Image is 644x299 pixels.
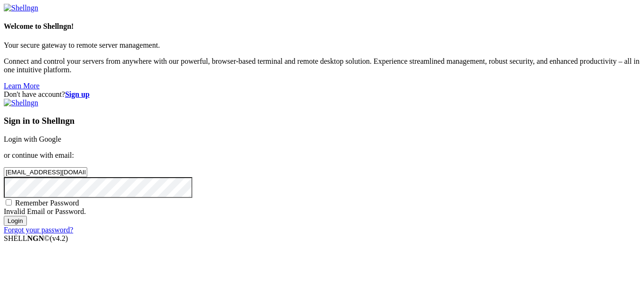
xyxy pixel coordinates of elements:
b: NGN [27,234,44,242]
span: Remember Password [15,199,79,207]
span: 4.2.0 [50,234,68,242]
span: SHELL © [4,234,68,242]
a: Login with Google [4,135,61,143]
p: or continue with email: [4,151,640,160]
input: Email address [4,167,87,177]
div: Invalid Email or Password. [4,207,640,216]
p: Your secure gateway to remote server management. [4,41,640,50]
p: Connect and control your servers from anywhere with our powerful, browser-based terminal and remo... [4,57,640,74]
a: Forgot your password? [4,226,73,234]
a: Sign up [65,90,90,98]
input: Login [4,216,27,226]
a: Learn More [4,82,40,90]
div: Don't have account? [4,90,640,99]
h4: Welcome to Shellngn! [4,22,640,31]
img: Shellngn [4,4,38,12]
h3: Sign in to Shellngn [4,116,640,126]
img: Shellngn [4,99,38,107]
input: Remember Password [6,199,12,205]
